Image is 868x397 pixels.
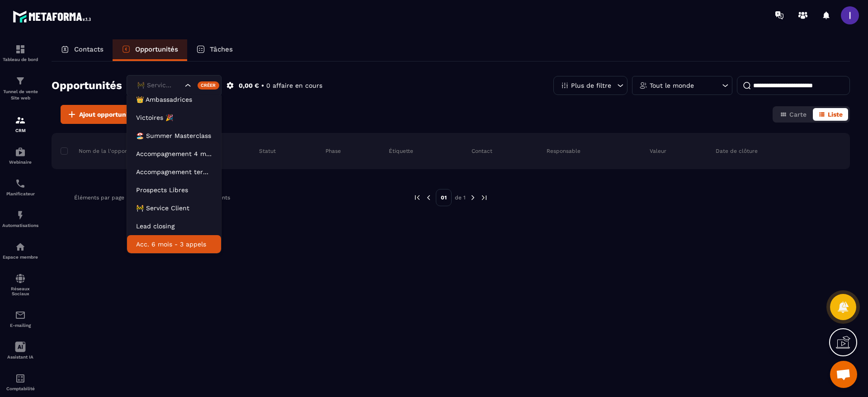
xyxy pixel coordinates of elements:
[2,235,38,266] a: automationsautomationsEspace membre
[650,82,694,89] p: Tout le monde
[2,89,38,101] p: Tunnel de vente Site web
[15,178,26,189] img: scheduler
[210,45,233,53] p: Tâches
[74,194,124,201] p: Éléments par page
[136,222,212,231] p: Lead closing
[2,37,38,69] a: formationformationTableau de bord
[2,266,38,303] a: social-networksocial-networkRéseaux Sociaux
[455,194,466,201] p: de 1
[325,147,341,155] p: Phase
[472,147,492,155] p: Contact
[15,210,26,221] img: automations
[2,255,38,260] p: Espace membre
[136,113,212,122] p: Victoires 🎉
[239,81,259,90] p: 0,00 €
[2,203,38,235] a: automationsautomationsAutomatisations
[2,223,38,228] p: Automatisations
[15,44,26,55] img: formation
[571,82,611,89] p: Plus de filtre
[113,39,187,61] a: Opportunités
[2,286,38,296] p: Réseaux Sociaux
[52,76,122,95] h2: Opportunités
[61,147,142,155] p: Nom de la l'opportunité
[2,354,38,359] p: Assistant IA
[15,76,26,86] img: formation
[266,81,322,90] p: 0 affaire en cours
[15,310,26,321] img: email
[127,75,222,96] div: Search for option
[716,147,758,155] p: Date de clôture
[2,160,38,165] p: Webinaire
[13,8,94,25] img: logo
[2,69,38,108] a: formationformationTunnel de vente Site web
[15,241,26,252] img: automations
[425,194,433,202] img: prev
[135,45,178,53] p: Opportunités
[15,273,26,284] img: social-network
[813,108,848,121] button: Liste
[259,147,276,155] p: Statut
[61,105,140,124] button: Ajout opportunité
[136,167,212,176] p: Accompagnement terminé
[52,39,113,61] a: Contacts
[136,149,212,158] p: Accompagnement 4 mois
[389,147,413,155] p: Étiquette
[261,81,264,90] p: •
[135,80,183,90] input: Search for option
[136,203,212,213] p: 🚧 Service Client
[480,194,488,202] img: next
[2,335,38,366] a: Assistant IA
[187,39,242,61] a: Tâches
[2,323,38,328] p: E-mailing
[828,111,843,118] span: Liste
[136,185,212,194] p: Prospects Libres
[650,147,666,155] p: Valeur
[436,189,452,206] p: 01
[15,115,26,126] img: formation
[74,45,104,53] p: Contacts
[79,110,134,119] span: Ajout opportunité
[2,303,38,335] a: emailemailE-mailing
[2,386,38,391] p: Comptabilité
[2,57,38,62] p: Tableau de bord
[198,81,220,90] div: Créer
[2,140,38,171] a: automationsautomationsWebinaire
[15,147,26,157] img: automations
[136,240,212,249] p: Acc. 6 mois - 3 appels
[469,194,477,202] img: next
[830,361,857,388] div: Ouvrir le chat
[2,171,38,203] a: schedulerschedulerPlanificateur
[774,108,812,121] button: Carte
[136,131,212,140] p: 🏖️ Summer Masterclass
[2,191,38,196] p: Planificateur
[136,95,212,104] p: 👑 Ambassadrices
[547,147,580,155] p: Responsable
[2,128,38,133] p: CRM
[15,373,26,384] img: accountant
[2,108,38,140] a: formationformationCRM
[413,194,421,202] img: prev
[789,111,807,118] span: Carte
